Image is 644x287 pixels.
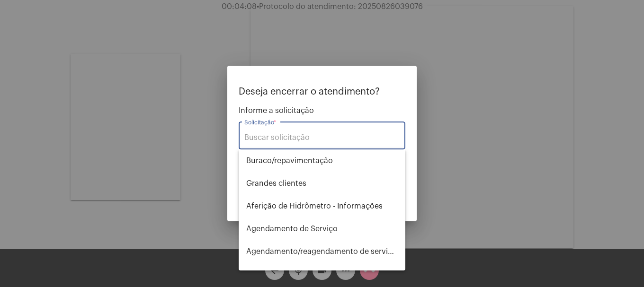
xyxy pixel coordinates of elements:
[246,149,398,172] span: ⁠Buraco/repavimentação
[244,133,400,142] input: Buscar solicitação
[246,263,398,286] span: Alterar nome do usuário na fatura
[239,106,405,115] span: Informe a solicitação
[239,87,405,97] p: Deseja encerrar o atendimento?
[246,195,398,217] span: Aferição de Hidrômetro - Informações
[246,172,398,195] span: ⁠Grandes clientes
[246,217,398,240] span: Agendamento de Serviço
[246,240,398,263] span: Agendamento/reagendamento de serviços - informações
